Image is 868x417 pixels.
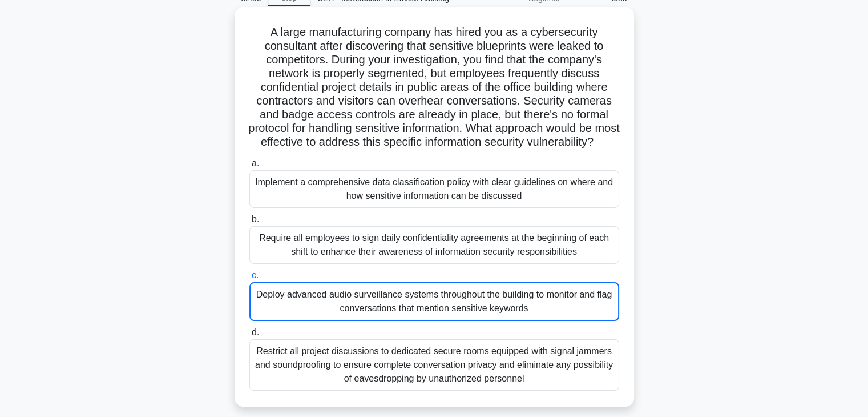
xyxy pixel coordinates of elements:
span: b. [252,214,259,224]
div: Require all employees to sign daily confidentiality agreements at the beginning of each shift to ... [249,226,619,264]
span: c. [252,270,259,280]
span: d. [252,327,259,337]
div: Deploy advanced audio surveillance systems throughout the building to monitor and flag conversati... [249,282,619,321]
div: Implement a comprehensive data classification policy with clear guidelines on where and how sensi... [249,170,619,208]
h5: A large manufacturing company has hired you as a cybersecurity consultant after discovering that ... [248,25,620,150]
div: Restrict all project discussions to dedicated secure rooms equipped with signal jammers and sound... [249,339,619,391]
span: a. [252,158,259,168]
